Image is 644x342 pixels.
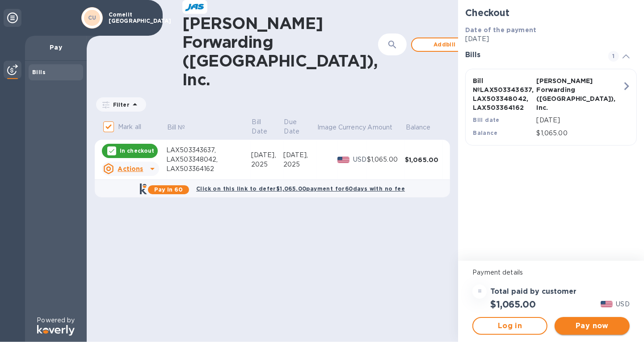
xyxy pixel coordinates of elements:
[555,317,630,335] button: Pay now
[167,123,197,132] span: Bill №
[472,284,487,299] div: =
[562,321,623,331] span: Pay now
[480,321,539,331] span: Log in
[473,129,497,136] b: Balance
[118,165,143,172] u: Actions
[37,325,75,336] img: Logo
[338,123,366,132] p: Currency
[537,129,622,138] p: $1,065.00
[608,51,619,62] span: 1
[109,12,153,24] p: Comelit [GEOGRAPHIC_DATA]
[490,299,535,310] h2: $1,065.00
[88,14,97,21] b: CU
[251,160,283,169] div: 2025
[490,288,577,296] h3: Total paid by customer
[472,317,547,335] button: Log in
[353,155,367,164] p: USD
[283,160,317,169] div: 2025
[252,117,271,136] p: Bill Date
[252,117,283,136] span: Bill Date
[616,300,630,309] p: USD
[337,157,349,163] img: USD
[473,117,500,123] b: Bill date
[465,26,536,33] b: Date of the payment
[283,150,317,160] div: [DATE],
[120,147,154,154] p: In checkout
[411,38,478,52] button: Addbill
[465,69,637,146] button: Bill №LAX503343637, LAX503348042, LAX503364162[PERSON_NAME] Forwarding ([GEOGRAPHIC_DATA]), Inc.B...
[368,123,393,132] p: Amount
[32,43,80,52] p: Pay
[367,155,405,164] div: $1,065.00
[537,116,622,125] p: [DATE]
[32,69,46,75] b: Bills
[109,101,130,108] p: Filter
[284,117,304,136] p: Due Date
[317,123,337,132] p: Image
[537,76,597,112] p: [PERSON_NAME] Forwarding ([GEOGRAPHIC_DATA]), Inc.
[251,150,283,160] div: [DATE],
[368,123,404,132] span: Amount
[182,14,378,89] h1: [PERSON_NAME] Forwarding ([GEOGRAPHIC_DATA]), Inc.
[465,7,637,18] h2: Checkout
[465,34,637,44] p: [DATE]
[166,146,251,174] div: LAX503343637, LAX503348042, LAX503364162
[601,301,613,307] img: USD
[118,122,141,132] p: Mark all
[465,51,598,59] h3: Bills
[167,123,185,132] p: Bill №
[473,76,533,112] p: Bill № LAX503343637, LAX503348042, LAX503364162
[405,155,443,164] div: $1,065.00
[37,316,75,325] p: Powered by
[472,268,630,277] p: Payment details
[406,123,442,132] span: Balance
[154,186,183,193] b: Pay in 60
[419,39,470,50] span: Add bill
[196,185,405,192] b: Click on this link to defer $1,065.00 payment for 60 days with no fee
[284,117,316,136] span: Due Date
[406,123,431,132] p: Balance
